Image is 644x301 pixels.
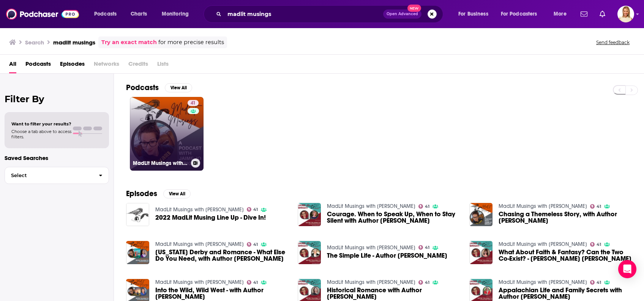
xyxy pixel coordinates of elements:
[590,242,601,247] a: 41
[165,83,192,92] button: View All
[126,189,157,198] h2: Episodes
[617,6,634,22] span: Logged in as leannebush
[425,281,429,284] span: 41
[327,244,415,251] a: MadLit Musings with Jaime Jo Wright
[60,58,85,73] a: Episodes
[162,9,189,19] span: Monitoring
[131,9,147,19] span: Charts
[224,8,383,20] input: Search podcasts, credits, & more...
[11,129,71,139] span: Choose a tab above to access filters.
[155,287,289,300] span: Into the Wild, Wild West - with Author [PERSON_NAME]
[327,203,415,209] a: MadLit Musings with Jaime Jo Wright
[163,189,191,198] button: View All
[548,8,576,20] button: open menu
[126,189,191,198] a: EpisodesView All
[6,7,79,21] img: Podchaser - Follow, Share and Rate Podcasts
[25,58,51,73] a: Podcasts
[155,249,289,262] span: [US_STATE] Derby and Romance - What Else Do You Need, with Author [PERSON_NAME]
[418,204,430,209] a: 41
[425,205,429,208] span: 41
[327,252,447,259] span: The Simple Life - Author [PERSON_NAME]
[554,9,567,19] span: More
[387,12,418,16] span: Open Advanced
[499,249,632,262] span: What About Faith & Fantasy? Can the Two Co-Exist? - [PERSON_NAME] [PERSON_NAME]
[126,83,192,92] a: PodcastsView All
[618,260,636,278] div: Open Intercom Messenger
[597,281,601,284] span: 41
[155,241,244,247] a: MadLit Musings with Jaime Jo Wright
[617,6,634,22] button: Show profile menu
[9,58,16,73] a: All
[155,206,244,213] a: MadLit Musings with Jaime Jo Wright
[590,204,601,209] a: 41
[5,93,109,105] h2: Filter By
[126,8,152,20] a: Charts
[617,6,634,22] img: User Profile
[126,83,159,92] h2: Podcasts
[253,281,258,284] span: 41
[327,279,415,285] a: MadLit Musings with Jaime Jo Wright
[499,279,587,285] a: MadLit Musings with Jaime Jo Wright
[53,39,95,46] h3: madlit musings
[327,287,460,300] span: Historical Romance with Author [PERSON_NAME]
[191,100,196,107] span: 41
[253,208,258,211] span: 41
[155,279,244,285] a: MadLit Musings with Jaime Jo Wright
[496,8,548,20] button: open menu
[133,160,188,166] h3: MadLit Musings with [PERSON_NAME]
[578,8,590,21] a: Show notifications dropdown
[499,211,632,224] a: Chasing a Themeless Story, with Author Steven James
[298,203,321,226] img: Courage. When to Speak Up, When to Stay Silent with Author Sarah Sundin
[298,241,321,264] img: The Simple Life - Author Elly Gilbert
[469,241,492,264] img: What About Faith & Fantasy? Can the Two Co-Exist? - Guest Author Ruth Douthitt
[407,5,421,12] span: New
[89,8,126,20] button: open menu
[597,8,608,21] a: Show notifications dropdown
[126,203,149,226] img: 2022 MadLit Musing Line Up - Dive In!
[469,203,492,226] a: Chasing a Themeless Story, with Author Steven James
[594,39,632,46] button: Send feedback
[94,58,119,73] span: Networks
[499,241,587,247] a: MadLit Musings with Jaime Jo Wright
[327,211,460,224] span: Courage. When to Speak Up, When to Stay Silent with Author [PERSON_NAME]
[94,9,117,19] span: Podcasts
[158,38,224,47] span: for more precise results
[126,241,149,264] img: Kentucky Derby and Romance - What Else Do You Need, with Author Toni Shiloh
[211,5,450,23] div: Search podcasts, credits, & more...
[247,242,258,247] a: 41
[327,287,460,300] a: Historical Romance with Author Kathleen Denly
[418,245,430,250] a: 41
[383,10,421,19] button: Open AdvancedNew
[253,243,258,246] span: 41
[5,154,109,162] p: Saved Searches
[418,280,430,285] a: 41
[155,287,289,300] a: Into the Wild, Wild West - with Author Mary Connealy
[11,121,71,127] span: Want to filter your results?
[499,249,632,262] a: What About Faith & Fantasy? Can the Two Co-Exist? - Guest Author Ruth Douthitt
[499,287,632,300] span: Appalachian Life and Family Secrets with Author [PERSON_NAME]
[590,280,601,285] a: 41
[101,38,157,47] a: Try an exact match
[247,280,258,285] a: 41
[5,173,93,178] span: Select
[247,207,258,212] a: 41
[157,58,169,73] span: Lists
[128,58,148,73] span: Credits
[597,205,601,208] span: 41
[458,9,488,19] span: For Business
[499,211,632,224] span: Chasing a Themeless Story, with Author [PERSON_NAME]
[155,214,266,221] span: 2022 MadLit Musing Line Up - Dive In!
[327,211,460,224] a: Courage. When to Speak Up, When to Stay Silent with Author Sarah Sundin
[5,167,109,184] button: Select
[453,8,498,20] button: open menu
[501,9,537,19] span: For Podcasters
